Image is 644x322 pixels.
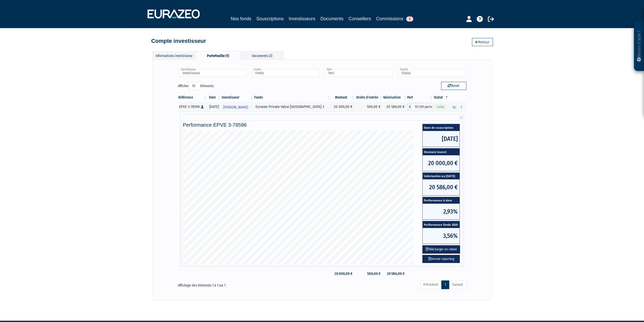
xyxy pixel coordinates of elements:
[423,155,460,171] span: 20 000,00 €
[423,179,460,195] span: 20 586,00 €
[256,104,329,109] div: Eurazeo Private Value [GEOGRAPHIC_DATA] 3
[355,269,383,278] td: 500,00 €
[151,38,206,44] h4: Compte investisseur
[348,15,371,22] a: Conseillers
[441,82,466,90] button: Reset
[423,131,460,147] span: [DATE]
[178,280,294,288] div: Affichage des éléments 1 à 1 sur 1
[376,15,413,22] a: Commissions1
[197,51,240,60] div: Portefeuille (1)
[407,104,412,110] span: A
[330,93,355,102] th: Montant: activer pour trier la colonne par ordre croissant
[330,102,355,112] td: 20 000,00 €
[423,197,460,204] span: Performance à date
[406,16,413,22] span: 1
[241,51,284,60] div: Documents (3)
[383,102,407,112] td: 20 586,00 €
[636,23,642,69] p: Besoin d'aide ?
[201,105,204,108] i: [Français] Personne physique
[178,93,207,102] th: Référence : activer pour trier la colonne par ordre croissant
[423,221,460,228] span: Performance fonds 2025
[423,204,460,219] span: 2,93%
[355,93,383,102] th: Droits d'entrée: activer pour trier la colonne par ordre croissant
[231,15,251,22] a: Nos fonds
[472,38,493,46] a: Retour
[423,173,460,180] span: Valorisation au [DATE]
[250,103,252,112] i: Voir l'investisseur
[256,15,284,22] a: Souscriptions
[407,93,433,102] th: Part: activer pour trier la colonne par ordre croissant
[209,104,219,109] div: [DATE]
[423,228,460,244] span: 3,56%
[221,102,254,112] a: [PERSON_NAME]
[189,82,200,90] select: Afficheréléments
[423,148,460,155] span: Montant investi
[148,9,200,18] img: 1732889491-logotype_eurazeo_blanc_rvb.png
[355,102,383,112] td: 500,00 €
[422,255,460,263] a: Dernier reporting
[422,245,460,254] button: Télécharger un relevé
[412,104,433,110] span: 137,561 parts
[223,103,248,112] span: [PERSON_NAME]
[330,269,355,278] td: 20 000,00 €
[441,280,449,289] a: 1
[433,93,449,102] th: Statut : activer pour trier la colonne par ordre d&eacute;croissant
[383,269,407,278] td: 20 586,00 €
[407,104,433,110] div: A - Eurazeo Private Value Europe 3
[289,15,315,23] a: Investisseurs
[221,93,254,102] th: Investisseur: activer pour trier la colonne par ordre croissant
[207,93,221,102] th: Date: activer pour trier la colonne par ordre croissant
[254,93,330,102] th: Fonds: activer pour trier la colonne par ordre croissant
[423,124,460,131] span: Date de souscription
[320,15,343,22] a: Documents
[383,93,407,102] th: Valorisation: activer pour trier la colonne par ordre croissant
[435,105,446,109] span: Valide
[179,104,205,109] div: EPVE 3-78596
[178,82,214,90] label: Afficher éléments
[153,51,196,60] div: Informations investisseur
[183,122,461,128] h4: Performance EPVE 3-78596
